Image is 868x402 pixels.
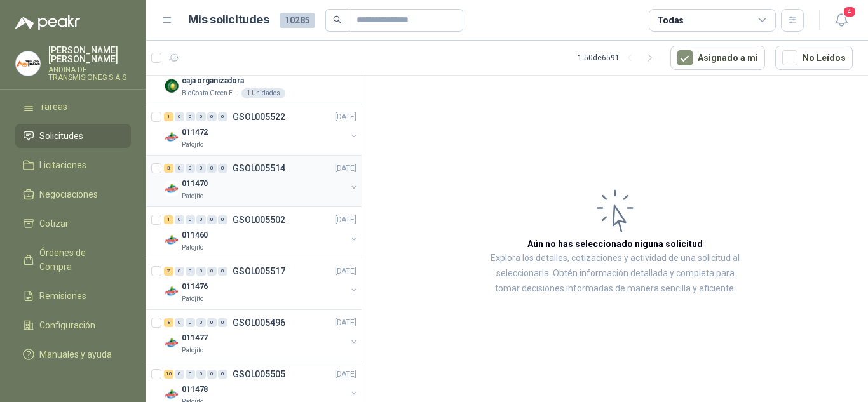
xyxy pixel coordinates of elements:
p: [PERSON_NAME] [PERSON_NAME] [48,46,131,64]
p: GSOL005502 [233,215,285,224]
a: Manuales y ayuda [15,342,131,366]
div: 0 [207,267,217,276]
img: Company Logo [164,387,179,402]
h3: Aún no has seleccionado niguna solicitud [527,237,703,251]
span: Remisiones [39,289,86,303]
p: 011472 [182,126,208,138]
p: 011470 [182,178,208,190]
p: [DATE] [335,368,356,380]
div: 0 [218,164,227,173]
div: 0 [218,370,227,379]
span: 4 [843,6,857,18]
div: 0 [175,215,184,224]
span: Licitaciones [39,158,86,172]
img: Company Logo [16,51,40,76]
img: Company Logo [164,181,179,196]
p: caja organizadora [182,75,244,87]
a: Tareas [15,95,131,119]
p: 011476 [182,281,208,293]
span: Negociaciones [39,187,98,201]
div: 0 [207,370,217,379]
p: [DATE] [335,163,356,175]
span: search [333,15,342,24]
p: GSOL005496 [233,318,285,327]
div: 0 [186,112,195,121]
p: 011478 [182,384,208,396]
div: 7 [164,267,173,276]
div: 0 [218,112,227,121]
div: 0 [196,318,206,327]
div: 0 [218,267,227,276]
a: Por cotizarSOL056535[DATE] Company Logocaja organizadoraBioCosta Green Energy S.A.S1 Unidades [146,53,362,104]
span: Tareas [39,100,67,114]
a: 3 0 0 0 0 0 GSOL005514[DATE] Company Logo011470Patojito [164,161,359,201]
p: [DATE] [335,317,356,329]
div: 1 [164,112,173,121]
p: Patojito [182,345,203,356]
a: Remisiones [15,284,131,308]
a: 1 0 0 0 0 0 GSOL005502[DATE] Company Logo011460Patojito [164,212,359,253]
p: [DATE] [335,265,356,278]
div: 0 [196,370,206,379]
a: 1 0 0 0 0 0 GSOL005522[DATE] Company Logo011472Patojito [164,109,359,150]
p: GSOL005514 [233,164,285,173]
div: 1 [164,215,173,224]
div: 8 [164,318,173,327]
p: 011477 [182,332,208,344]
img: Company Logo [164,232,179,248]
p: [DATE] [335,214,356,226]
div: 0 [186,318,195,327]
p: [DATE] [335,111,356,123]
div: 1 Unidades [241,88,285,98]
span: 10285 [280,13,315,28]
div: 0 [218,318,227,327]
div: 0 [175,370,184,379]
div: 0 [186,370,195,379]
div: 0 [186,215,195,224]
span: Solicitudes [39,129,83,143]
div: 0 [186,267,195,276]
div: 0 [186,164,195,173]
p: 011460 [182,229,208,241]
span: Cotizar [39,217,69,231]
p: GSOL005522 [233,112,285,121]
p: ANDINA DE TRANSMISIONES S.A.S [48,66,131,81]
a: 7 0 0 0 0 0 GSOL005517[DATE] Company Logo011476Patojito [164,264,359,304]
div: Todas [657,13,684,27]
div: 0 [196,267,206,276]
div: 0 [196,164,206,173]
span: Órdenes de Compra [39,246,119,274]
a: Solicitudes [15,124,131,148]
div: 0 [196,215,206,224]
div: 0 [207,215,217,224]
img: Company Logo [164,130,179,145]
div: 0 [207,164,217,173]
p: Patojito [182,140,203,150]
img: Company Logo [164,335,179,351]
a: Cotizar [15,211,131,236]
div: 0 [175,318,184,327]
img: Logo peakr [15,15,80,30]
a: Órdenes de Compra [15,241,131,279]
img: Company Logo [164,284,179,299]
div: 1 - 50 de 6591 [578,48,660,68]
a: Negociaciones [15,182,131,206]
div: 10 [164,370,173,379]
p: Patojito [182,294,203,304]
div: 3 [164,164,173,173]
button: No Leídos [775,46,853,70]
div: 0 [218,215,227,224]
button: 4 [830,9,853,32]
img: Company Logo [164,78,179,93]
div: 0 [207,112,217,121]
h1: Mis solicitudes [188,11,269,29]
p: GSOL005517 [233,267,285,276]
p: BioCosta Green Energy S.A.S [182,88,239,98]
div: 0 [207,318,217,327]
p: GSOL005505 [233,370,285,379]
a: Licitaciones [15,153,131,177]
p: Explora los detalles, cotizaciones y actividad de una solicitud al seleccionarla. Obtén informaci... [489,251,741,297]
div: 0 [196,112,206,121]
p: Patojito [182,243,203,253]
div: 0 [175,267,184,276]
